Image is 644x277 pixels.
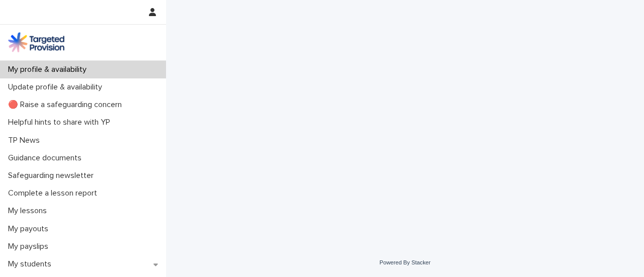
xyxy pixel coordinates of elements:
[4,118,118,127] p: Helpful hints to share with YP
[379,259,430,265] a: Powered By Stacker
[4,242,56,251] p: My payslips
[4,189,105,198] p: Complete a lesson report
[4,82,110,92] p: Update profile & availability
[4,171,102,180] p: Safeguarding newsletter
[4,65,95,74] p: My profile & availability
[4,259,59,269] p: My students
[4,100,130,110] p: 🔴 Raise a safeguarding concern
[4,206,55,216] p: My lessons
[4,153,90,163] p: Guidance documents
[4,136,48,145] p: TP News
[4,224,56,234] p: My payouts
[8,32,64,52] img: M5nRWzHhSzIhMunXDL62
